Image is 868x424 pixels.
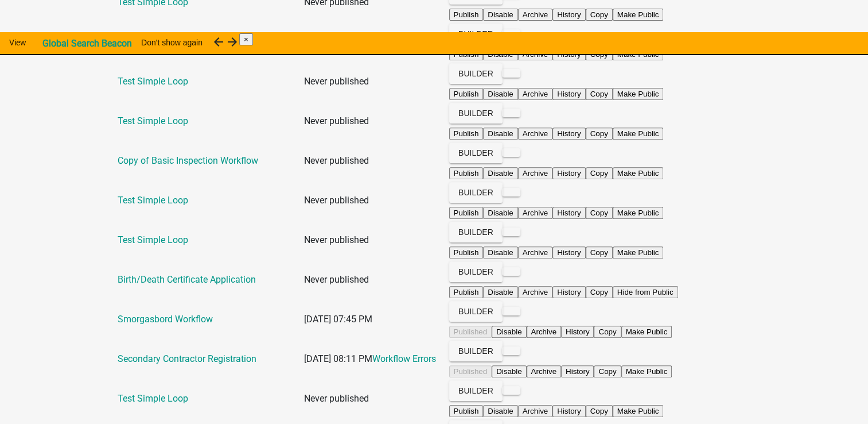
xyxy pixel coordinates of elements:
[118,76,188,87] a: Test Simple Loop
[244,35,248,44] span: ×
[613,9,664,21] button: Make Public
[561,365,594,377] button: History
[586,9,613,21] button: Copy
[518,405,552,417] button: Archive
[483,207,517,219] button: Disable
[449,405,484,417] button: Publish
[118,274,256,285] a: Birth/Death Certificate Application
[613,88,664,100] button: Make Public
[449,142,503,163] button: Builder
[449,246,484,259] button: Publish
[304,393,369,404] span: Never published
[483,246,517,259] button: Disable
[304,314,372,325] span: [DATE] 07:45 PM
[518,9,552,21] button: Archive
[372,353,436,364] a: Workflow Errors
[118,393,188,404] a: Test Simple Loop
[552,405,585,417] button: History
[552,9,585,21] button: History
[304,115,369,126] span: Never published
[586,128,613,140] button: Copy
[594,326,621,338] button: Copy
[304,274,369,285] span: Never published
[621,326,672,338] button: Make Public
[449,88,484,100] button: Publish
[212,35,225,49] i: arrow_back
[613,246,664,259] button: Make Public
[552,207,585,219] button: History
[449,341,503,361] button: Builder
[552,128,585,140] button: History
[118,353,256,364] a: Secondary Contractor Registration
[586,167,613,179] button: Copy
[483,9,517,21] button: Disable
[449,222,503,242] button: Builder
[449,326,492,338] button: Published
[552,167,585,179] button: History
[483,128,517,140] button: Disable
[304,76,369,87] span: Never published
[449,207,484,219] button: Publish
[492,365,526,377] button: Disable
[449,167,484,179] button: Publish
[518,128,552,140] button: Archive
[483,405,517,417] button: Disable
[613,207,664,219] button: Make Public
[586,286,613,298] button: Copy
[552,88,585,100] button: History
[552,286,585,298] button: History
[561,326,594,338] button: History
[613,128,664,140] button: Make Public
[304,234,369,245] span: Never published
[449,261,503,282] button: Builder
[552,246,585,259] button: History
[586,405,613,417] button: Copy
[449,365,492,377] button: Published
[613,286,678,298] button: Hide from Public
[449,103,503,124] button: Builder
[613,405,664,417] button: Make Public
[118,314,213,325] a: Smorgasbord Workflow
[518,207,552,219] button: Archive
[239,33,253,45] button: Close
[449,286,484,298] button: Publish
[518,167,552,179] button: Archive
[132,32,212,53] button: Don't show again
[304,195,369,206] span: Never published
[118,234,188,245] a: Test Simple Loop
[586,207,613,219] button: Copy
[449,380,503,401] button: Builder
[518,88,552,100] button: Archive
[449,301,503,322] button: Builder
[225,35,239,49] i: arrow_forward
[518,286,552,298] button: Archive
[483,88,517,100] button: Disable
[527,365,561,377] button: Archive
[449,63,503,84] button: Builder
[304,155,369,166] span: Never published
[586,246,613,259] button: Copy
[621,365,672,377] button: Make Public
[449,9,484,21] button: Publish
[118,195,188,206] a: Test Simple Loop
[518,246,552,259] button: Archive
[613,167,664,179] button: Make Public
[118,115,188,126] a: Test Simple Loop
[594,365,621,377] button: Copy
[483,167,517,179] button: Disable
[449,128,484,140] button: Publish
[42,38,132,49] strong: Global Search Beacon
[492,326,526,338] button: Disable
[586,88,613,100] button: Copy
[449,182,503,203] button: Builder
[527,326,561,338] button: Archive
[483,286,517,298] button: Disable
[449,24,503,44] button: Builder
[304,353,372,364] span: [DATE] 08:11 PM
[118,155,258,166] a: Copy of Basic Inspection Workflow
